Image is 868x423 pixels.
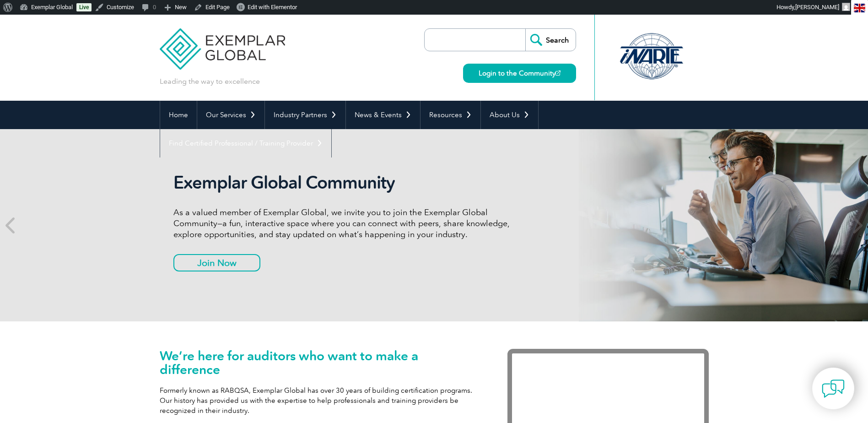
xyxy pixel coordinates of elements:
img: en [854,4,865,12]
h2: Exemplar Global Community [173,172,517,193]
a: Our Services [197,101,264,129]
img: open_square.png [555,70,561,76]
a: Home [160,101,197,129]
a: Join Now [173,254,260,271]
a: Industry Partners [265,101,345,129]
a: Login to the Community [463,64,576,83]
p: As a valued member of Exemplar Global, we invite you to join the Exemplar Global Community—a fun,... [173,207,517,240]
input: Search [525,29,576,51]
img: contact-chat.png [822,377,845,400]
span: Edit with Elementor [248,4,297,11]
a: Find Certified Professional / Training Provider [160,129,331,157]
a: About Us [481,101,538,129]
p: Formerly known as RABQSA, Exemplar Global has over 30 years of building certification programs. O... [160,385,480,416]
a: Resources [421,101,480,129]
span: [PERSON_NAME] [795,4,839,11]
a: Live [76,3,92,11]
a: News & Events [346,101,420,129]
h1: We’re here for auditors who want to make a difference [160,349,480,376]
img: Exemplar Global [160,15,286,70]
p: Leading the way to excellence [160,76,260,87]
